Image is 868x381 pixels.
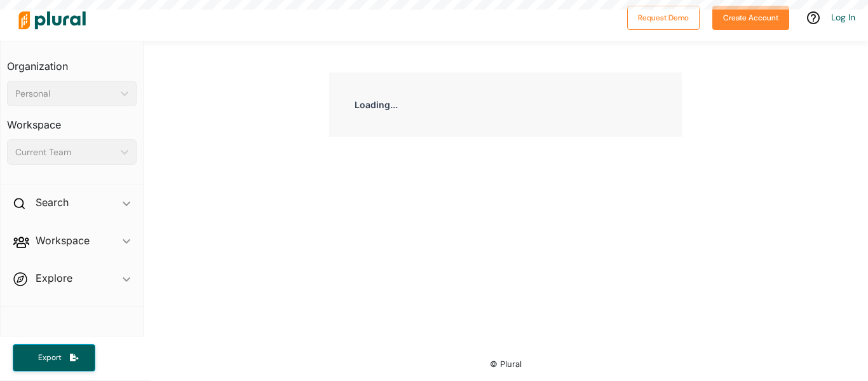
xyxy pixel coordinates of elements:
[627,6,700,30] button: Request Demo
[7,48,137,76] h3: Organization
[7,106,137,134] h3: Workspace
[712,10,789,24] a: Create Account
[329,73,682,137] div: Loading...
[490,359,522,369] small: © Plural
[29,352,70,363] span: Export
[712,6,789,30] button: Create Account
[36,195,69,209] h2: Search
[15,87,116,100] div: Personal
[627,10,700,24] a: Request Demo
[13,344,95,371] button: Export
[831,11,855,23] a: Log In
[15,146,116,159] div: Current Team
